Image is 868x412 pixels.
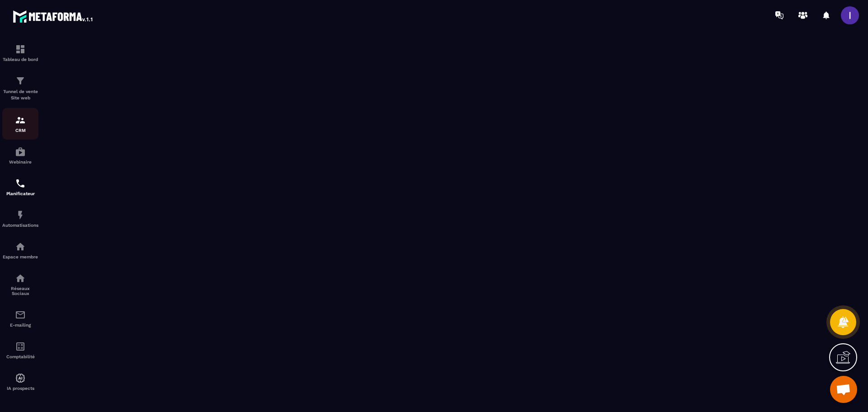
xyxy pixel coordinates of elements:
[2,37,38,69] a: formationformationTableau de bord
[2,69,38,108] a: formationformationTunnel de vente Site web
[2,223,38,228] p: Automatisations
[15,146,26,157] img: automations
[2,334,38,366] a: accountantaccountantComptabilité
[15,75,26,86] img: formation
[830,376,857,403] div: Ouvrir le chat
[2,159,38,164] p: Webinaire
[15,210,26,220] img: automations
[2,203,38,234] a: automationsautomationsAutomatisations
[15,341,26,352] img: accountant
[15,309,26,320] img: email
[15,44,26,55] img: formation
[13,8,94,24] img: logo
[2,354,38,359] p: Comptabilité
[15,178,26,189] img: scheduler
[2,303,38,334] a: emailemailE-mailing
[2,128,38,133] p: CRM
[2,89,38,101] p: Tunnel de vente Site web
[2,57,38,62] p: Tableau de bord
[15,273,26,284] img: social-network
[2,386,38,391] p: IA prospects
[2,323,38,328] p: E-mailing
[2,108,38,140] a: formationformationCRM
[15,373,26,384] img: automations
[2,266,38,303] a: social-networksocial-networkRéseaux Sociaux
[2,286,38,296] p: Réseaux Sociaux
[15,241,26,252] img: automations
[2,191,38,196] p: Planificateur
[2,234,38,266] a: automationsautomationsEspace membre
[15,115,26,126] img: formation
[2,254,38,259] p: Espace membre
[2,140,38,171] a: automationsautomationsWebinaire
[2,171,38,203] a: schedulerschedulerPlanificateur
